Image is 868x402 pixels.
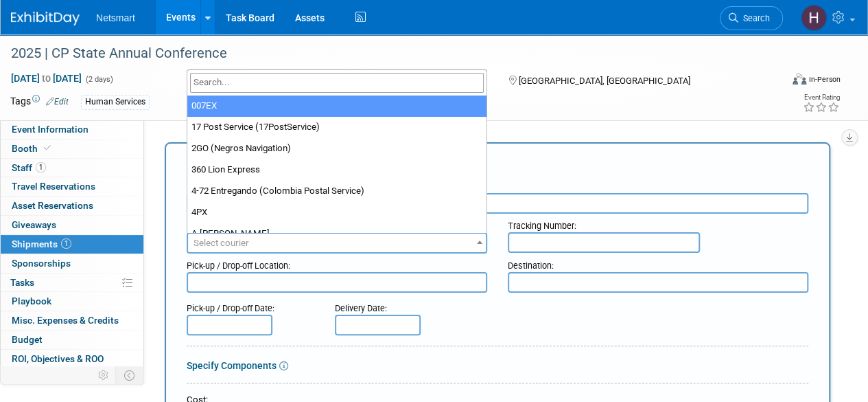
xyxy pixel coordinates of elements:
div: 2025 | CP State Annual Conference [6,41,770,66]
div: Delivery Date: [335,296,475,315]
span: to [40,73,53,84]
div: Tracking Number: [508,214,808,232]
a: Shipments1 [1,235,143,254]
li: 4PX [187,202,486,223]
span: Asset Reservations [12,200,93,211]
li: A [PERSON_NAME] [187,223,486,245]
span: Misc. Expenses & Credits [12,315,119,326]
a: Budget [1,331,143,349]
a: Asset Reservations [1,197,143,215]
a: Playbook [1,292,143,311]
span: (2 days) [84,75,113,84]
span: Event Information [12,124,89,135]
a: Tasks [1,273,143,292]
a: Edit [46,97,69,107]
li: 360 Lion Express [187,159,486,181]
span: Search [738,13,770,23]
div: Event Rating [803,94,840,101]
img: Format-Inperson.png [793,74,806,85]
span: Staff [12,162,46,173]
span: ROI, Objectives & ROO [12,353,104,364]
div: Event Format [719,71,841,92]
li: 17 Post Service (17PostService) [187,117,486,138]
div: Pick-up / Drop-off Date: [187,296,314,315]
span: Netsmart [96,12,135,23]
div: Human Services [81,95,150,109]
span: Shipments [12,238,71,249]
span: Giveaways [12,219,56,230]
span: 1 [36,162,46,172]
div: Description (e.g. "Booth Furniture"): [187,175,808,193]
a: Event Information [1,120,143,139]
span: [DATE] [DATE] [10,72,82,85]
span: Travel Reservations [12,181,95,192]
a: Giveaways [1,216,143,234]
li: 4-72 Entregando (Colombia Postal Service) [187,181,486,202]
a: Staff1 [1,159,143,177]
td: Toggle Event Tabs [116,366,144,384]
li: 007EX [187,96,486,117]
a: Sponsorships [1,254,143,273]
span: Select courier [193,238,249,248]
td: Personalize Event Tab Strip [92,366,116,384]
a: Specify Components [187,360,277,371]
div: New Shipment [187,158,808,172]
div: Destination: [508,254,808,272]
body: Rich Text Area. Press ALT-0 for help. [8,5,602,19]
div: Pick-up / Drop-off Location: [187,254,487,272]
img: ExhibitDay [11,12,80,25]
span: Budget [12,334,43,345]
span: Sponsorships [12,258,71,269]
a: Travel Reservations [1,177,143,196]
input: Search... [190,73,484,93]
a: Booth [1,139,143,158]
i: Booth reservation complete [44,144,51,152]
span: [GEOGRAPHIC_DATA], [GEOGRAPHIC_DATA] [518,76,690,86]
img: Hannah Norsworthy [801,5,827,31]
span: Playbook [12,295,51,306]
a: Misc. Expenses & Credits [1,311,143,330]
span: 1 [61,238,71,249]
td: Tags [10,94,69,110]
div: In-Person [808,74,841,85]
a: Search [720,6,783,30]
li: 2GO (Negros Navigation) [187,138,486,159]
span: Tasks [10,277,34,288]
span: Booth [12,143,54,154]
a: ROI, Objectives & ROO [1,350,143,368]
